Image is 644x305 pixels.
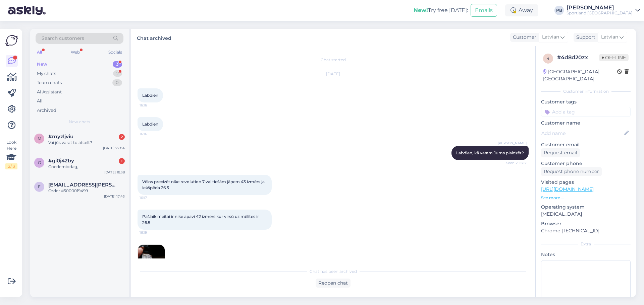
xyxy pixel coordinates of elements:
[541,227,631,234] p: Chrome [TECHNICAL_ID]
[310,269,357,275] span: Chat has been archived
[38,184,41,189] span: f
[5,34,18,47] img: Askly Logo
[37,61,47,68] div: New
[48,140,125,146] div: Vai jūs varat to atcelt?
[498,141,527,146] span: [PERSON_NAME]
[42,35,84,42] span: Search customers
[119,134,125,140] div: 2
[69,119,90,125] span: New chats
[37,70,56,77] div: My chats
[142,214,260,225] span: Pašlaik meitai ir nike apavi 42 izmers kur virsū uz mēlītes ir 26.5
[541,88,631,94] div: Customer information
[541,179,631,186] p: Visited pages
[471,4,497,17] button: Emails
[104,170,125,175] div: [DATE] 18:38
[541,98,631,105] p: Customer tags
[138,71,529,77] div: [DATE]
[541,167,602,176] div: Request phone number
[140,230,165,235] span: 16:19
[542,33,559,41] span: Latvian
[137,33,171,42] label: Chat archived
[142,122,158,127] span: Labdien
[541,186,594,192] a: [URL][DOMAIN_NAME]
[140,195,165,200] span: 16:17
[38,136,41,141] span: m
[456,150,524,155] span: Labdien, kā varam Jums plaīdzēt?
[5,139,17,169] div: Look Here
[37,98,43,104] div: All
[541,107,631,117] input: Add a tag
[547,56,549,61] span: 4
[567,10,633,16] div: Sportland [GEOGRAPHIC_DATA]
[112,79,122,86] div: 0
[541,141,631,148] p: Customer email
[541,120,631,127] p: Customer name
[142,179,266,190] span: Vēlos precizēt nike revolution 7 vai tiešām jāņem 43 izmērs ja iekšpēda 26.5
[541,241,631,247] div: Extra
[69,48,81,57] div: Web
[37,89,62,95] div: AI Assistant
[113,61,122,68] div: 3
[48,182,118,188] span: friksi.nesterenko@gmail.com
[505,4,538,16] div: Away
[541,211,631,218] p: [MEDICAL_DATA]
[140,103,165,108] span: 16:16
[501,160,527,165] span: Seen ✓ 16:17
[36,48,43,57] div: All
[541,195,631,201] p: See more ...
[37,107,56,114] div: Archived
[38,160,41,165] span: g
[316,279,351,288] div: Reopen chat
[599,54,629,61] span: Offline
[119,158,125,164] div: 1
[48,164,125,170] div: Goedemiddag,
[414,6,468,14] div: Try free [DATE]:
[138,57,529,63] div: Chat started
[567,5,640,16] a: [PERSON_NAME]Sportland [GEOGRAPHIC_DATA]
[541,148,580,157] div: Request email
[554,6,564,15] div: PB
[574,34,595,41] div: Support
[5,163,17,169] div: 2 / 3
[104,194,125,199] div: [DATE] 17:43
[37,79,62,86] div: Team chats
[541,160,631,167] p: Customer phone
[113,70,122,77] div: 2
[541,251,631,258] p: Notes
[510,34,536,41] div: Customer
[601,33,618,41] span: Latvian
[543,68,617,82] div: [GEOGRAPHIC_DATA], [GEOGRAPHIC_DATA]
[414,7,428,13] b: New!
[140,132,165,137] span: 16:16
[541,204,631,211] p: Operating system
[48,134,73,140] span: #myzljviu
[541,130,623,137] input: Add name
[138,245,165,272] img: Attachment
[48,188,125,194] div: Order #5000019499
[567,5,633,10] div: [PERSON_NAME]
[103,146,125,151] div: [DATE] 22:04
[48,158,74,164] span: #gi0j42by
[107,48,123,57] div: Socials
[557,54,599,62] div: # 4d8d20zx
[541,220,631,227] p: Browser
[142,93,158,98] span: Labdien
